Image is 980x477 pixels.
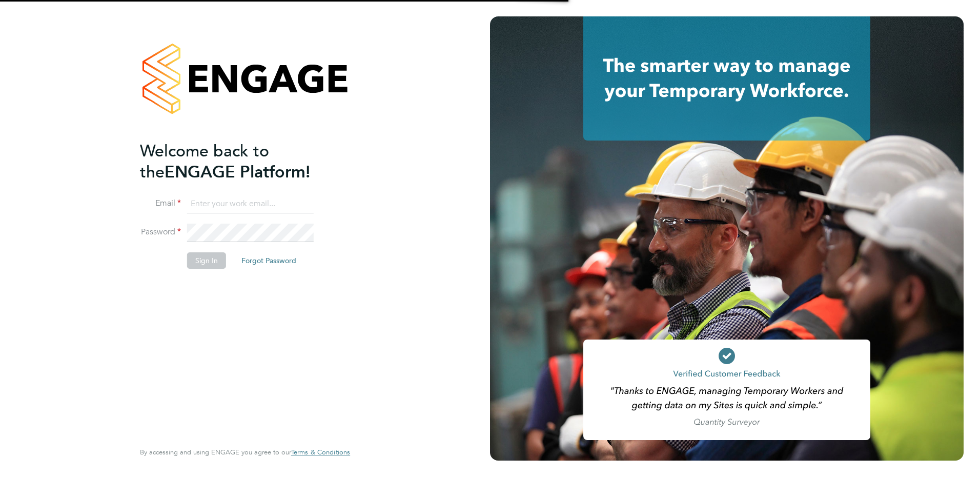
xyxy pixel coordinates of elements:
[187,252,226,269] button: Sign In
[140,198,181,209] label: Email
[291,448,350,456] a: Terms & Conditions
[140,141,340,183] h2: ENGAGE Platform!
[233,252,304,269] button: Forgot Password
[187,195,314,213] input: Enter your work email...
[140,227,181,237] label: Password
[140,448,350,456] span: By accessing and using ENGAGE you agree to our
[140,141,269,182] span: Welcome back to the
